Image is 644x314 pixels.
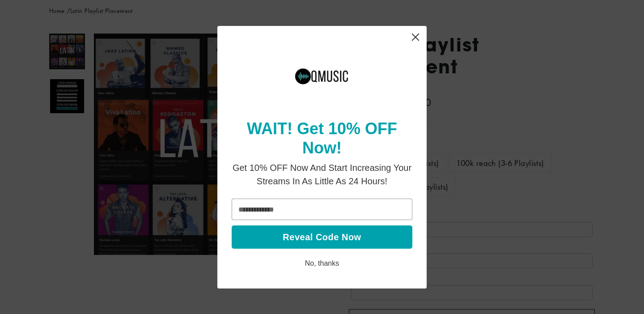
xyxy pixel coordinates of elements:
img: Untitled%20design.png [295,47,349,108]
p: Get 10% OFF Now And Start Increasing Your Streams In As Little As 24 Hours! [232,161,412,188]
a: No, thanks [305,259,339,267]
button: Reveal Code Now [232,225,412,248]
div: Close [404,26,427,50]
strong: WAIT! Get 10% OFF Now! [247,119,402,157]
